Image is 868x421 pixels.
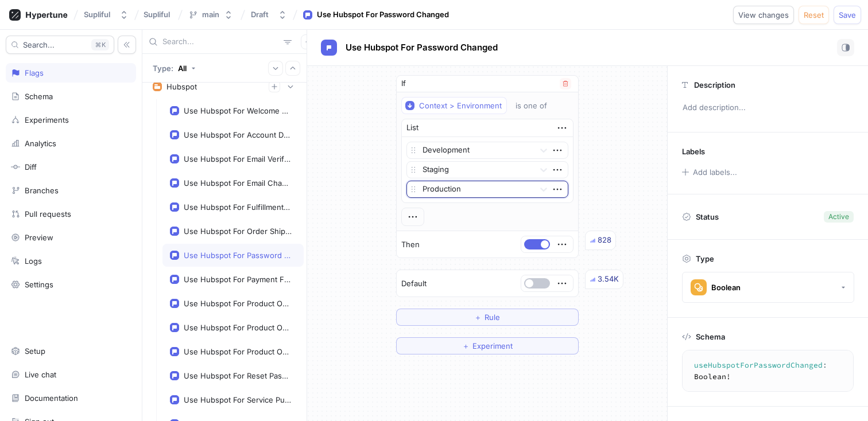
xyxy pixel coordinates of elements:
a: Documentation [6,388,136,408]
div: Active [828,212,849,222]
span: Search... [23,41,55,48]
span: Use Hubspot For Password Changed [346,43,498,52]
div: Live chat [25,370,56,379]
p: Type: [153,64,173,73]
span: Rule [485,314,500,321]
button: View changes [733,6,794,24]
div: Context > Environment [419,101,502,111]
p: Labels [682,147,705,156]
div: Settings [25,280,53,289]
p: If [401,78,406,89]
div: Add labels... [693,169,737,176]
div: 3.54K [598,274,619,285]
div: Use Hubspot For Account Deactivation [184,130,292,139]
button: is one of [510,97,564,114]
p: Type [696,254,714,263]
div: Use Hubspot For Service Purchase [184,395,292,404]
div: Use Hubspot For Email Verification [184,154,292,163]
button: ＋Experiment [396,337,579,354]
button: ＋Rule [396,309,579,326]
div: Preview [25,233,53,242]
div: Use Hubspot For Fulfillment Rejected [184,202,292,212]
div: is one of [516,101,547,111]
div: Branches [25,186,59,195]
div: Setup [25,346,45,356]
span: Reset [804,11,824,18]
div: Diff [25,162,37,171]
input: Search... [162,36,279,48]
div: Hubspot [166,82,197,91]
p: Then [401,239,420,251]
div: Experiments [25,115,69,124]
button: Expand all [268,61,283,76]
div: Boolean [711,283,741,293]
div: All [178,64,187,73]
span: Supliful [144,10,170,18]
span: Experiment [472,342,513,349]
p: Schema [696,332,725,341]
button: Type: All [149,58,200,78]
div: Schema [25,92,53,101]
div: Flags [25,68,44,77]
div: Use Hubspot For Email Change [184,178,292,188]
p: Default [401,278,427,290]
button: Save [834,6,861,24]
div: Use Hubspot For Payment Failed [184,275,292,284]
p: Add description... [677,98,858,118]
div: Use Hubspot For Order Shipped [184,227,292,236]
div: Use Hubspot For Welcome After Verification [184,106,292,115]
button: Reset [799,6,829,24]
div: main [202,10,219,20]
button: Boolean [682,272,854,303]
div: Use Hubspot For Reset Password [184,371,292,380]
div: Supliful [84,10,110,20]
div: Logs [25,256,42,266]
button: Supliful [79,5,133,24]
span: View changes [738,11,789,18]
p: Description [694,80,735,89]
span: Save [839,11,856,18]
button: Draft [246,5,292,24]
button: Collapse all [285,61,300,76]
div: Use Hubspot For Password Changed [184,251,292,260]
button: Add labels... [678,165,740,180]
button: main [184,5,238,24]
div: List [406,122,418,134]
span: ＋ [474,314,482,321]
button: Search...K [6,36,114,54]
div: Pull requests [25,209,71,219]
div: Draft [251,10,269,20]
div: Documentation [25,393,78,403]
div: Use Hubspot For Password Changed [317,9,449,21]
div: K [91,39,109,50]
div: Use Hubspot For Product OOS Start [184,299,292,308]
button: Context > Environment [401,97,507,114]
div: Use Hubspot For Product OOS Extend [184,323,292,332]
div: Analytics [25,139,56,148]
span: ＋ [462,342,470,349]
p: Status [696,209,719,225]
div: Use Hubspot For Product OOS End [184,347,292,356]
div: 828 [598,235,611,246]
